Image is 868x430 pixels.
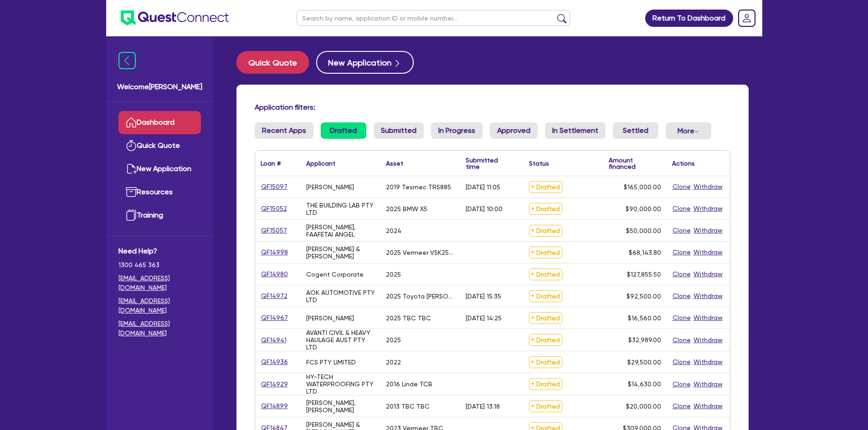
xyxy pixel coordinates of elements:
span: Drafted [529,181,562,193]
button: Dropdown toggle [666,122,711,139]
a: Resources [118,181,201,204]
a: In Progress [431,122,483,139]
div: [PERSON_NAME], [PERSON_NAME] [306,399,375,414]
div: 2025 BMW X5 [386,205,427,212]
button: Clone [672,182,691,192]
img: quick-quote [126,140,137,151]
a: [EMAIL_ADDRESS][DOMAIN_NAME] [118,319,201,338]
span: Drafted [529,334,562,346]
span: $50,000.00 [626,227,661,234]
div: [PERSON_NAME], FAAFETAI ANGEL [306,223,375,238]
span: $127,855.50 [627,271,661,278]
span: $16,560.00 [628,314,661,322]
a: [EMAIL_ADDRESS][DOMAIN_NAME] [118,273,201,293]
span: Drafted [529,247,562,258]
span: $32,989.00 [628,336,661,344]
div: Amount financed [609,157,661,170]
a: In Settlement [545,122,606,139]
button: Quick Quote [236,51,309,74]
a: QF14929 [261,379,288,390]
img: icon-menu-close [118,52,136,69]
span: $165,000.00 [624,183,661,191]
span: Drafted [529,378,562,390]
button: Clone [672,401,691,411]
div: [DATE] 15:35 [466,293,501,300]
a: Drafted [321,122,366,139]
button: Clone [672,269,691,279]
div: [PERSON_NAME] [306,314,354,322]
button: Clone [672,313,691,323]
a: Quick Quote [118,134,201,157]
img: new-application [126,163,137,174]
button: Clone [672,335,691,345]
div: 2025 [386,336,401,344]
a: QF14899 [261,401,288,411]
button: Withdraw [693,357,723,367]
img: quest-connect-logo-blue [121,10,229,25]
div: Actions [672,160,695,167]
button: New Application [316,51,414,74]
a: Quick Quote [236,51,316,74]
div: [PERSON_NAME] [306,183,354,191]
div: Cogent Corporate [306,271,364,278]
a: Training [118,204,201,227]
button: Withdraw [693,247,723,258]
a: Recent Apps [255,122,313,139]
div: 2013 TBC TBC [386,403,430,410]
span: Need Help? [118,246,201,257]
button: Clone [672,357,691,367]
a: [EMAIL_ADDRESS][DOMAIN_NAME] [118,296,201,315]
a: QF15097 [261,182,288,192]
span: $92,500.00 [627,293,661,300]
input: Search by name, application ID or mobile number... [297,10,570,26]
div: 2025 [386,271,401,278]
div: 2019 Tesmec TRS885 [386,183,451,191]
img: training [126,210,137,221]
div: 2025 TBC TBC [386,314,431,322]
a: QF14980 [261,269,288,279]
a: Settled [613,122,658,139]
div: [DATE] 11:05 [466,183,500,191]
a: Submitted [374,122,424,139]
div: FCS PTY LIMITED [306,359,356,366]
h4: Application filters: [255,103,730,111]
span: $68,143.80 [629,249,661,256]
a: Return To Dashboard [645,10,733,27]
button: Withdraw [693,291,723,301]
div: AOK AUTOMOTIVE PTY LTD [306,289,375,304]
a: QF14998 [261,247,288,258]
button: Clone [672,247,691,258]
div: 2025 Toyota [PERSON_NAME] [386,293,455,300]
div: 2016 Linde TCB [386,380,432,388]
div: Loan # [261,160,281,167]
div: [DATE] 14:25 [466,314,502,322]
span: Drafted [529,268,562,280]
div: AVANTI CIVIL & HEAVY HAULAGE AUST PTY LTD [306,329,375,351]
span: $90,000.00 [626,205,661,212]
a: Dashboard [118,111,201,134]
span: Drafted [529,312,562,324]
span: Drafted [529,400,562,412]
a: QF14936 [261,357,288,367]
span: Drafted [529,225,562,237]
div: [DATE] 13:18 [466,403,500,410]
button: Withdraw [693,313,723,323]
div: 2025 Vermeer VSK25-100G [386,249,455,256]
span: $20,000.00 [626,403,661,410]
span: Drafted [529,356,562,368]
span: $29,500.00 [627,359,661,366]
div: [DATE] 10:00 [466,205,503,212]
span: Drafted [529,290,562,302]
a: New Application [118,157,201,181]
div: Asset [386,160,403,167]
a: QF14941 [261,335,287,345]
a: Approved [490,122,538,139]
button: Withdraw [693,269,723,279]
span: Drafted [529,203,562,215]
span: Welcome [PERSON_NAME] [117,81,202,92]
span: 1300 465 363 [118,260,201,270]
button: Clone [672,225,691,236]
button: Withdraw [693,203,723,214]
button: Clone [672,203,691,214]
